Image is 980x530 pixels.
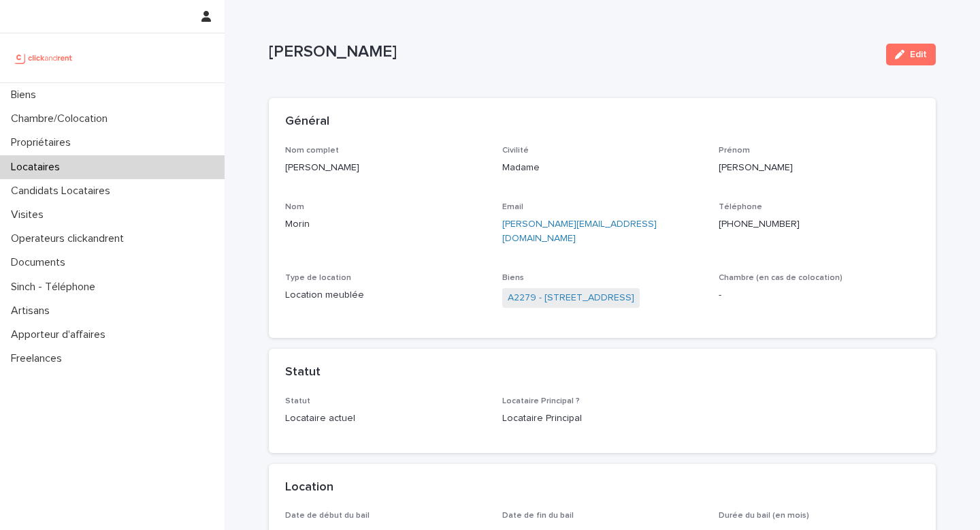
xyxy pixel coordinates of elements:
[502,203,523,211] span: Email
[502,274,524,282] span: Biens
[285,203,304,211] span: Nom
[285,411,486,426] p: Locataire actuel
[719,274,843,282] span: Chambre (en cas de colocation)
[719,161,919,175] p: [PERSON_NAME]
[502,411,703,426] p: Locataire Principal
[5,112,118,125] p: Chambre/Colocation
[5,136,82,149] p: Propriétaires
[5,185,121,198] p: Candidats Locataires
[285,274,351,282] span: Type de location
[719,146,750,155] span: Prénom
[719,203,762,211] span: Téléphone
[5,281,106,294] p: Sinch - Téléphone
[285,146,339,155] span: Nom complet
[502,219,657,243] a: [PERSON_NAME][EMAIL_ADDRESS][DOMAIN_NAME]
[719,288,919,302] p: -
[5,328,116,341] p: Apporteur d'affaires
[508,291,634,305] a: A2279 - [STREET_ADDRESS]
[285,512,370,520] span: Date de début du bail
[886,44,936,65] button: Edit
[5,256,76,269] p: Documents
[719,217,919,232] p: [PHONE_NUMBER]
[5,232,135,245] p: Operateurs clickandrent
[285,288,486,302] p: Location meublée
[285,217,486,232] p: Morin
[285,114,329,129] h2: Général
[285,365,321,380] h2: Statut
[5,89,47,102] p: Biens
[285,480,333,495] h2: Location
[502,146,529,155] span: Civilité
[5,352,73,365] p: Freelances
[285,397,310,405] span: Statut
[5,208,54,221] p: Visites
[719,512,809,520] span: Durée du bail (en mois)
[910,50,927,59] span: Edit
[5,161,71,174] p: Locataires
[269,42,875,62] p: [PERSON_NAME]
[502,512,574,520] span: Date de fin du bail
[285,161,486,175] p: [PERSON_NAME]
[11,44,77,72] img: UCB0brd3T0yccxBKYDjQ
[5,305,61,317] p: Artisans
[502,397,580,405] span: Locataire Principal ?
[502,161,703,175] p: Madame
